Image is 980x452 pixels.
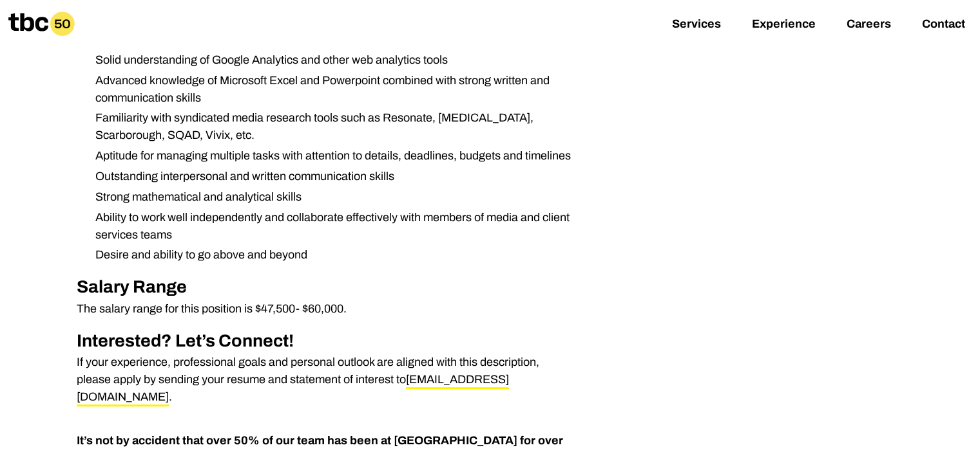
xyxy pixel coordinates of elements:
[77,328,572,354] h2: Interested? Let’s Connect!
[847,17,891,33] a: Careers
[85,168,572,185] li: Outstanding interpersonal and written communication skills
[77,373,509,406] a: [EMAIL_ADDRESS][DOMAIN_NAME]
[77,354,572,406] p: If your experience, professional goals and personal outlook are aligned with this description, pl...
[85,246,572,264] li: Desire and ability to go above and beyond
[85,72,572,107] li: Advanced knowledge of Microsoft Excel and Powerpoint combined with strong written and communicati...
[85,188,572,206] li: Strong mathematical and analytical skills
[77,274,572,300] h2: Salary Range
[85,109,572,144] li: Familiarity with syndicated media research tools such as Resonate, [MEDICAL_DATA], Scarborough, S...
[85,51,572,69] li: Solid understanding of Google Analytics and other web analytics tools
[85,147,572,165] li: Aptitude for managing multiple tasks with attention to details, deadlines, budgets and timelines
[922,17,965,33] a: Contact
[672,17,721,33] a: Services
[752,17,816,33] a: Experience
[77,300,572,318] p: The salary range for this position is $47,500- $60,000.
[85,209,572,244] li: Ability to work well independently and collaborate effectively with members of media and client s...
